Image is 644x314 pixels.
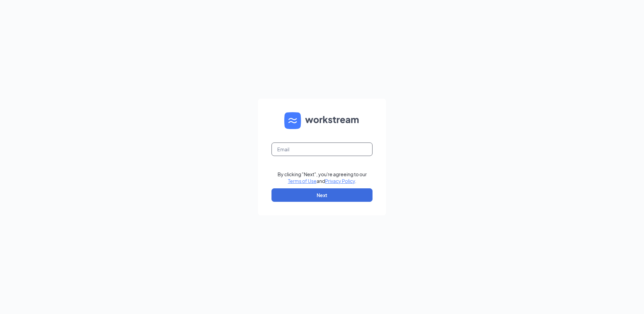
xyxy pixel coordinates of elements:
a: Terms of Use [288,178,317,184]
a: Privacy Policy [325,178,355,184]
div: By clicking "Next", you're agreeing to our and . [278,171,367,184]
input: Email [271,143,373,156]
button: Next [271,188,373,202]
img: WS logo and Workstream text [284,112,360,129]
